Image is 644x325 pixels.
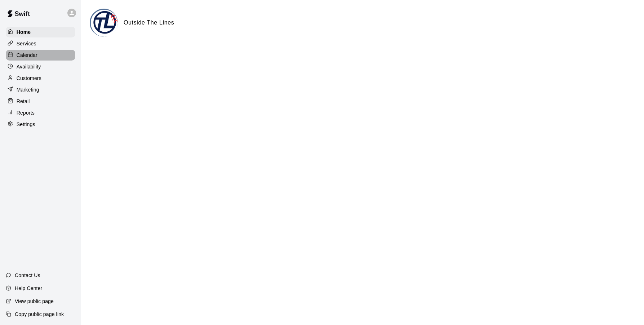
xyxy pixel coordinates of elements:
[15,285,42,292] p: Help Center
[17,98,30,105] p: Retail
[124,18,174,27] h6: Outside The Lines
[91,10,118,37] img: Outside The Lines logo
[15,298,54,305] p: View public page
[6,61,75,72] a: Availability
[6,119,75,130] a: Settings
[17,63,41,70] p: Availability
[17,86,39,93] p: Marketing
[6,73,75,84] a: Customers
[6,84,75,95] a: Marketing
[15,311,64,318] p: Copy public page link
[6,50,75,61] a: Calendar
[17,52,37,59] p: Calendar
[17,121,35,128] p: Settings
[6,107,75,118] a: Reports
[6,38,75,49] a: Services
[6,96,75,107] a: Retail
[17,109,35,116] p: Reports
[17,40,36,47] p: Services
[17,28,31,36] p: Home
[6,27,75,37] a: Home
[17,75,41,82] p: Customers
[15,272,40,279] p: Contact Us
